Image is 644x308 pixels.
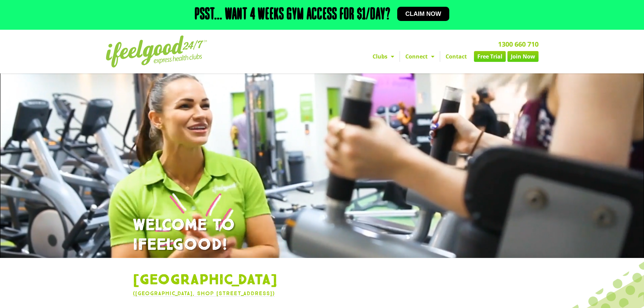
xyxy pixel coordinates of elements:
[397,7,449,21] a: Claim now
[440,51,472,62] a: Contact
[260,51,539,62] nav: Menu
[133,271,511,289] h1: [GEOGRAPHIC_DATA]
[400,51,440,62] a: Connect
[367,51,400,62] a: Clubs
[474,51,506,62] a: Free Trial
[133,216,511,255] h1: WELCOME TO IFEELGOOD!
[195,7,390,23] h2: Psst... Want 4 weeks gym access for $1/day?
[507,51,539,62] a: Join Now
[498,40,539,49] a: 1300 660 710
[133,290,275,297] a: ([GEOGRAPHIC_DATA], Shop [STREET_ADDRESS])
[405,11,441,17] span: Claim now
